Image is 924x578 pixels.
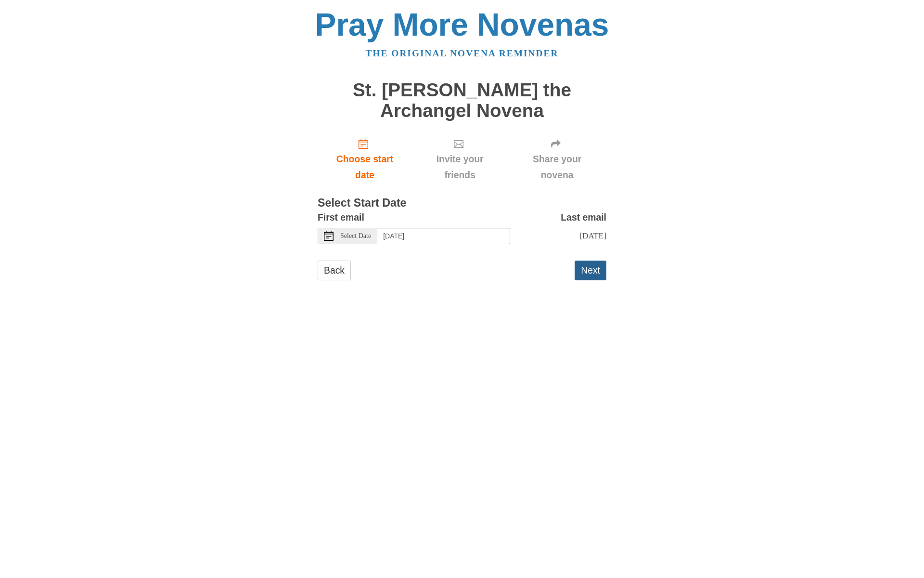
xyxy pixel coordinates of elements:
[412,131,508,188] div: Click "Next" to confirm your start date first.
[561,210,606,225] label: Last email
[315,7,609,42] a: Pray More Novenas
[318,131,412,188] a: Choose start date
[318,210,364,225] label: First email
[366,48,559,58] a: The original novena reminder
[508,131,606,188] div: Click "Next" to confirm your start date first.
[579,231,606,240] span: [DATE]
[340,233,371,239] span: Select Date
[318,80,606,121] h1: St. [PERSON_NAME] the Archangel Novena
[327,151,402,183] span: Choose start date
[517,151,597,183] span: Share your novena
[318,197,606,210] h3: Select Start Date
[422,151,498,183] span: Invite your friends
[318,261,351,280] a: Back
[575,261,606,280] button: Next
